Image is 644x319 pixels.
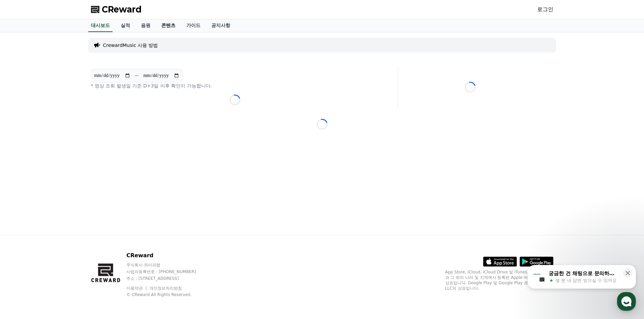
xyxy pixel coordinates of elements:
a: 콘텐츠 [156,19,181,32]
p: 사업자등록번호 : [PHONE_NUMBER] [126,269,209,274]
a: 공지사항 [206,19,236,32]
a: 홈 [2,214,45,231]
span: CReward [102,4,142,15]
a: 로그인 [537,5,553,14]
a: 대시보드 [88,19,113,32]
a: 가이드 [181,19,206,32]
span: 홈 [21,224,25,230]
p: 주소 : [STREET_ADDRESS] [126,276,209,281]
a: 대화 [45,214,87,231]
span: 설정 [104,224,113,230]
a: 설정 [87,214,130,231]
p: 주식회사 와이피랩 [126,262,209,268]
p: * 영상 조회 발생일 기준 D+3일 이후 확인이 가능합니다. [91,82,379,89]
span: 대화 [62,224,70,230]
a: 실적 [115,19,136,32]
a: 개인정보처리방침 [149,286,182,291]
p: App Store, iCloud, iCloud Drive 및 iTunes Store는 미국과 그 밖의 나라 및 지역에서 등록된 Apple Inc.의 서비스 상표입니다. Goo... [445,269,553,291]
a: CReward [91,4,142,15]
p: CReward [126,251,209,260]
p: ~ [135,72,139,80]
a: 음원 [136,19,156,32]
p: © CReward All Rights Reserved. [126,292,209,297]
a: CrewardMusic 사용 방법 [103,42,158,49]
a: 이용약관 [126,286,148,291]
